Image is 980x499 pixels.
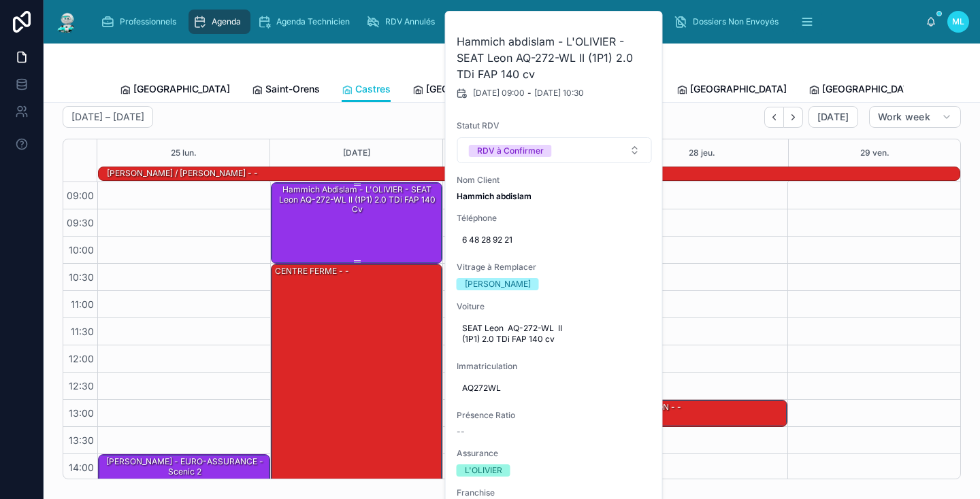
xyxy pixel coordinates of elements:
[784,107,803,128] button: Next
[189,10,250,34] a: Agenda
[65,434,97,446] span: 13:30
[457,33,653,82] h2: Hammich abdislam - L'OLIVIER - SEAT Leon AQ-272-WL II (1P1) 2.0 TDi FAP 140 cv
[101,455,269,478] div: [PERSON_NAME] - EURO-ASSURANCE - scenic 2
[534,88,584,99] span: [DATE] 10:30
[63,190,97,201] span: 09:00
[764,107,784,128] button: Back
[97,10,186,34] a: Professionnels
[105,167,259,179] div: [PERSON_NAME] / [PERSON_NAME] - -
[670,10,788,34] a: Dossiers Non Envoyés
[65,462,97,473] span: 14:00
[355,82,391,96] span: Castres
[65,353,97,364] span: 12:00
[65,380,97,392] span: 12:30
[120,77,230,104] a: [GEOGRAPHIC_DATA]
[462,323,647,345] span: SEAT Leon AQ-272-WL II (1P1) 2.0 TDi FAP 140 cv
[457,213,653,224] span: Téléphone
[212,16,241,27] span: Agenda
[447,10,500,34] a: Rack
[808,77,919,104] a: [GEOGRAPHIC_DATA]
[465,278,531,290] div: [PERSON_NAME]
[105,167,259,180] div: Kris Absent / Michel Présent - -
[457,448,653,459] span: Assurance
[265,82,320,96] span: Saint-Orens
[90,7,926,37] div: scrollable content
[869,106,961,128] button: Work week
[362,10,444,34] a: RDV Annulés
[617,400,787,426] div: 🕒 RÉUNION - -
[274,184,442,216] div: Hammich abdislam - L'OLIVIER - SEAT Leon AQ-272-WL II (1P1) 2.0 TDi FAP 140 cv
[693,16,779,27] span: Dossiers Non Envoyés
[689,139,715,167] button: 28 jeu.
[342,77,391,103] a: Castres
[473,88,525,99] span: [DATE] 09:00
[171,139,197,167] button: 25 lun.
[462,235,647,245] span: 6 48 28 92 21
[457,137,652,163] button: Select Button
[502,10,597,34] a: SAV techniciens
[274,265,350,277] div: CENTRE FERME - -
[457,191,532,201] strong: Hammich abdislam
[457,410,653,421] span: Présence Ratio
[527,88,532,99] span: -
[65,244,97,256] span: 10:00
[477,145,544,157] div: RDV à Confirmer
[878,111,930,123] span: Work week
[462,383,647,394] span: AQ272WL
[63,217,97,228] span: 09:30
[457,301,653,312] span: Voiture
[412,77,523,104] a: [GEOGRAPHIC_DATA]
[252,77,320,104] a: Saint-Orens
[952,16,964,27] span: ML
[600,10,667,34] a: Cadeaux
[457,487,653,498] span: Franchise
[457,361,653,372] span: Immatriculation
[808,106,858,128] button: [DATE]
[65,271,97,283] span: 10:30
[465,464,502,477] div: L'OLIVIER
[457,175,653,186] span: Nom Client
[822,82,919,96] span: [GEOGRAPHIC_DATA]
[253,10,359,34] a: Agenda Technicien
[54,11,79,33] img: App logo
[385,16,435,27] span: RDV Annulés
[817,111,849,123] span: [DATE]
[690,82,787,96] span: [GEOGRAPHIC_DATA]
[272,183,442,263] div: Hammich abdislam - L'OLIVIER - SEAT Leon AQ-272-WL II (1P1) 2.0 TDi FAP 140 cv
[67,326,97,337] span: 11:30
[67,298,97,310] span: 11:00
[343,139,370,167] button: [DATE]
[276,16,350,27] span: Agenda Technicien
[133,82,230,96] span: [GEOGRAPHIC_DATA]
[120,16,176,27] span: Professionnels
[65,407,97,419] span: 13:00
[457,120,653,131] span: Statut RDV
[71,110,144,124] h2: [DATE] – [DATE]
[426,82,523,96] span: [GEOGRAPHIC_DATA]
[457,426,465,437] span: --
[457,262,653,273] span: Vitrage à Remplacer
[860,139,889,167] button: 29 ven.
[676,77,787,104] a: [GEOGRAPHIC_DATA]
